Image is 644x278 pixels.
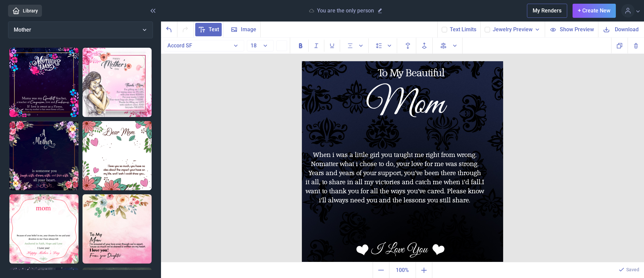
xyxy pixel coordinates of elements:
div: Years and years of your support, you’ve been there through [301,169,489,178]
button: Show Preview [545,22,598,37]
button: Delete [628,38,644,53]
button: Backwards [400,38,416,54]
div: I Love You [353,244,446,258]
button: Zoom in [416,262,432,278]
div: want to thank you for all the ways you’ve cared. Please know [301,187,489,196]
span: Jewelry Preview [493,26,533,34]
div: it all, to share in all my victories and catch me when i’d fall.I [301,178,489,187]
span: Mother [14,27,31,33]
span: 18 [251,42,257,49]
div: i’ll always need you and the lessons you still share. [301,196,489,205]
img: Thanks mom, for gifting me life [83,48,152,117]
button: Copy [611,38,628,53]
div: Mom [325,87,486,114]
span: 100% [391,264,414,277]
img: Message Card Mother day [9,194,78,264]
button: Text Limits [450,26,476,34]
button: Spacing [371,38,397,53]
span: Image [241,26,256,34]
button: Actual size [389,262,416,278]
img: Mama was my greatest teacher [9,48,78,117]
button: Text [194,22,223,37]
button: Jewelry Preview [493,26,541,34]
button: My Renders [527,4,567,18]
span: Text [209,26,219,34]
button: Accord SF [164,40,244,51]
button: Forwards [416,38,433,54]
button: Underline [324,40,340,52]
span: Accord SF [167,42,192,49]
button: Bold [293,40,309,52]
button: Image [223,22,261,37]
button: Mother [8,22,153,38]
button: Zoom out [373,262,389,278]
img: Mother is someone you laugh with [9,121,78,190]
div: When i was a little girl you taught me right from wrong. No [301,151,489,207]
button: Redo [177,22,194,37]
span: Download [615,26,639,33]
p: Saved [626,266,639,273]
img: b017.jpg [302,61,503,263]
button: Alignment [343,38,369,53]
img: Mom - I'm assured of your love [83,194,152,264]
button: Align to page [435,38,463,54]
p: You are the only person [317,7,374,14]
a: Library [8,5,42,17]
img: Dear Mom I love you so much [83,121,152,190]
button: Download [598,22,644,37]
button: Undo [161,22,177,37]
button: Italic [309,40,324,52]
div: To My Beautiful [331,69,492,79]
button: 18 [247,40,274,51]
span: Show Preview [560,26,594,33]
button: + Create New [573,4,616,18]
span: matter what i chose to do, your love for me was strong. [319,160,479,168]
